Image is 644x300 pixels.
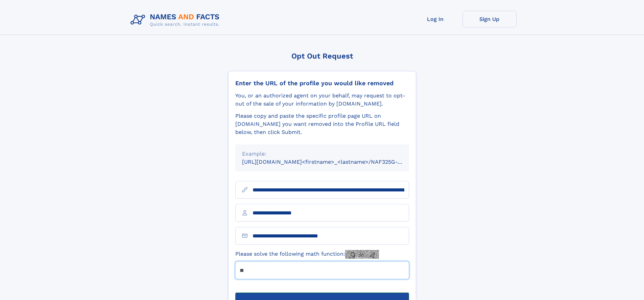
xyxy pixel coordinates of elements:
[235,79,409,87] div: Enter the URL of the profile you would like removed
[235,250,379,259] label: Please solve the following math function:
[128,11,225,29] img: Logo Names and Facts
[228,52,416,60] div: Opt Out Request
[462,11,517,27] a: Sign Up
[235,112,409,136] div: Please copy and paste the specific profile page URL on [DOMAIN_NAME] you want removed into the Pr...
[242,150,402,158] div: Example:
[408,11,462,27] a: Log In
[235,92,409,108] div: You, or an authorized agent on your behalf, may request to opt-out of the sale of your informatio...
[242,159,422,165] small: [URL][DOMAIN_NAME]<firstname>_<lastname>/NAF325G-xxxxxxxx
